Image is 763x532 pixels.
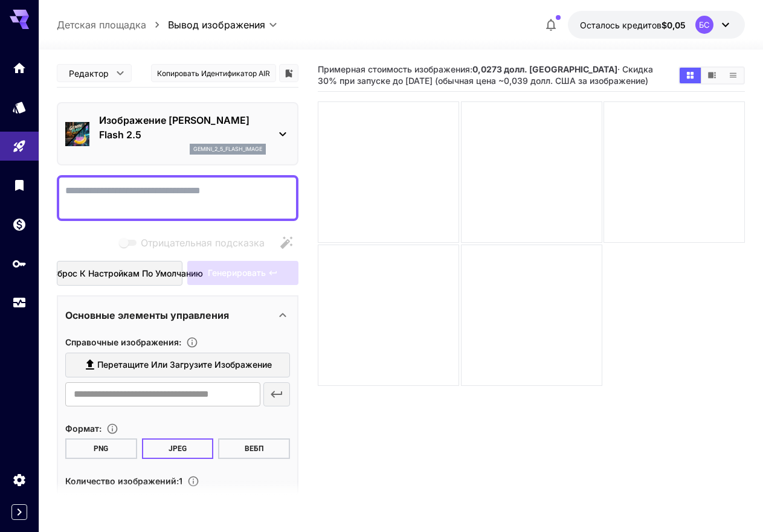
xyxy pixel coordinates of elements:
[318,64,472,74] font: Примерная стоимость изображения:
[318,64,653,86] font: · Скидка 30% при запуске до [DATE] (обычная цена ~0,039 долл. США за изображение)
[57,19,146,31] font: Детская площадка
[12,178,27,193] div: Библиотека
[65,476,176,486] font: Количество изображений
[169,444,187,453] font: JPEG
[699,20,710,30] font: БС
[701,68,723,83] button: Показывать изображения в режиме видео
[94,444,108,453] font: PNG
[65,108,290,159] div: Изображение [PERSON_NAME] Flash 2.5gemini_2_5_flash_image
[568,11,745,39] button: 0,05 доллараБС
[65,423,99,434] font: Формат
[12,256,27,271] div: API-ключи
[472,64,617,74] font: 0,0273 долл. [GEOGRAPHIC_DATA]
[65,301,290,330] div: Основные элементы управления
[157,69,270,78] font: Копировать идентификатор AIR
[12,472,27,487] div: Настройки
[12,295,27,310] div: Использование
[245,444,263,453] font: ВЕБП
[51,268,203,278] font: Сброс к настройкам по умолчанию
[11,504,27,520] button: Развернуть боковую панель
[168,19,265,31] font: Вывод изображения
[12,100,27,115] div: Модели
[179,337,181,347] font: :
[193,146,262,152] font: gemini_2_5_flash_image
[283,66,294,80] button: Добавить в библиотеку
[65,438,137,459] button: PNG
[12,60,27,75] div: Дом
[57,18,146,32] a: Детская площадка
[101,423,123,435] button: Выберите формат файла для выходного изображения.
[65,337,179,347] font: Справочные изображения
[12,217,27,232] div: Кошелек
[580,20,662,30] font: Осталось кредитов
[176,476,179,486] font: :
[680,68,701,83] button: Показывать изображения в виде сетки
[117,236,274,251] span: Отрицательные подсказки несовместимы с выбранной моделью.
[69,68,109,79] font: Редактор
[65,309,229,321] font: Основные элементы управления
[723,68,744,83] button: Показывать изображения в виде списка
[57,261,182,286] button: Сброс к настройкам по умолчанию
[678,66,745,85] div: Показывать изображения в виде сеткиПоказывать изображения в режиме видеоПоказывать изображения в ...
[65,353,290,377] label: Перетащите или загрузите изображение
[151,64,276,82] button: Копировать идентификатор AIR
[182,475,204,487] button: Укажите, сколько изображений нужно сгенерировать за один запрос. Стоимость генерации каждого изоб...
[141,237,265,249] font: Отрицательная подсказка
[181,336,203,348] button: Загрузите исходное изображение, чтобы получить представление о результате. Это необходимо для пре...
[57,18,168,32] nav: хлебные крошки
[97,359,272,370] font: Перетащите или загрузите изображение
[662,20,686,30] font: $0,05
[179,476,182,486] font: 1
[580,19,686,31] div: 0,05 доллара
[12,139,27,154] div: Детская площадка
[142,438,214,459] button: JPEG
[99,423,101,434] font: :
[99,114,250,141] font: Изображение [PERSON_NAME] Flash 2.5
[218,438,290,459] button: ВЕБП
